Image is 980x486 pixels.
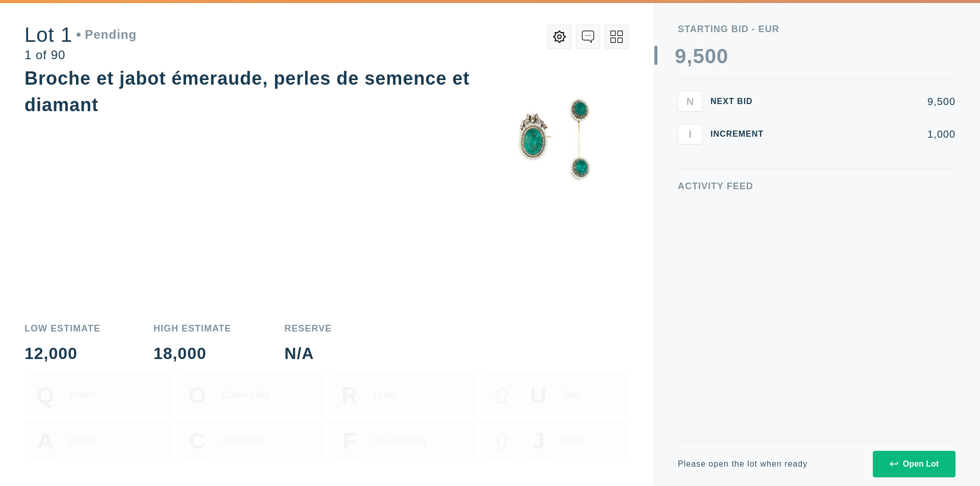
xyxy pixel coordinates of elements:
[780,96,955,107] div: 9,500
[710,97,772,106] div: Next Bid
[678,24,955,34] div: Starting Bid - EUR
[24,68,470,115] div: Broche et jabot émeraude, perles de semence et diamant
[678,460,807,468] div: Please open the lot when ready
[24,24,137,45] div: Lot 1
[687,95,694,107] span: N
[890,459,939,469] div: Open Lot
[687,46,693,250] div: ,
[693,46,704,66] div: 5
[154,345,232,362] div: 18,000
[780,129,955,139] div: 1,000
[873,451,955,477] button: Open Lot
[24,49,137,61] div: 1 of 90
[284,324,332,333] div: Reserve
[678,124,702,144] button: I
[710,130,772,138] div: Increment
[77,29,137,41] div: Pending
[675,46,687,66] div: 9
[284,345,332,362] div: N/A
[154,324,232,333] div: High Estimate
[678,91,702,112] button: N
[717,46,728,66] div: 0
[678,182,955,191] div: Activity Feed
[24,324,101,333] div: Low Estimate
[705,46,717,66] div: 0
[24,345,101,362] div: 12,000
[689,128,692,140] span: I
